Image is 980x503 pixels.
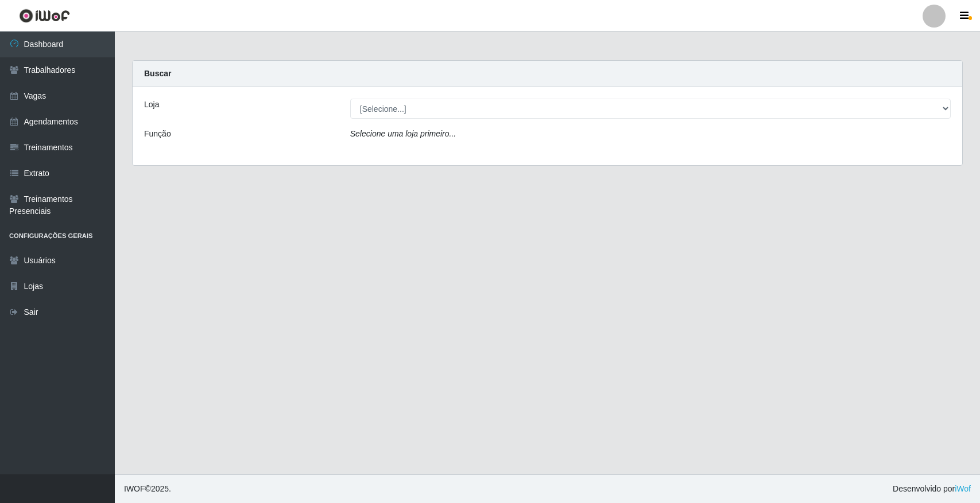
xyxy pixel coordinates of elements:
[350,129,456,138] i: Selecione uma loja primeiro...
[144,99,159,111] label: Loja
[144,128,171,140] label: Função
[955,484,971,493] a: iWof
[19,9,70,23] img: CoreUI Logo
[124,484,145,493] span: IWOF
[893,483,971,495] span: Desenvolvido por
[124,483,171,495] span: © 2025 .
[144,69,171,78] strong: Buscar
